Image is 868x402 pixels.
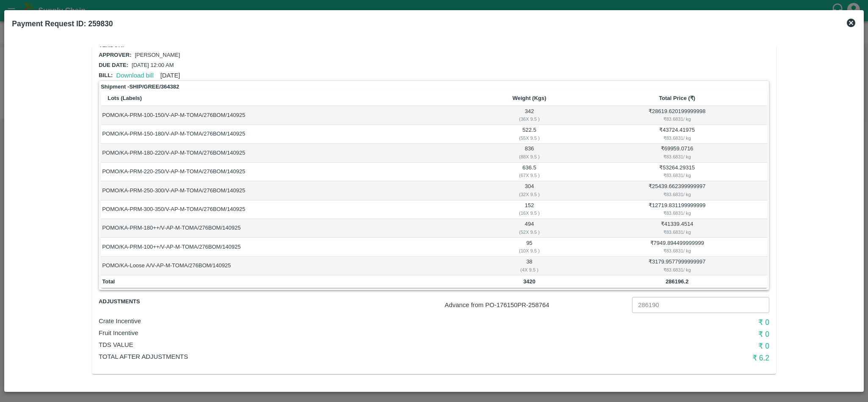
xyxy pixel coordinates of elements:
td: ₹ 43724.41975 [587,125,768,144]
div: ( 16 X 9.5 ) [473,209,585,217]
div: ₹ 83.6831 / kg [588,172,766,179]
p: Fruit Incentive [99,328,546,338]
td: POMO/KA-PRM-100++/V-AP-M-TOMA/276BOM/140925 [101,238,472,256]
div: ₹ 83.6831 / kg [588,228,766,236]
input: Advance [632,297,769,313]
b: 286196.2 [666,278,688,285]
td: ₹ 28619.620199999998 [587,106,768,125]
span: Adjustments [99,297,211,307]
td: POMO/KA-PRM-150-180/V-AP-M-TOMA/276BOM/140925 [101,125,472,144]
h6: ₹ 0 [546,328,769,340]
p: Crate Incentive [99,316,546,326]
div: ₹ 83.6831 / kg [588,134,766,142]
td: 95 [472,238,587,256]
td: ₹ 25439.662399999997 [587,181,768,200]
span: Due date: [99,62,128,68]
p: TDS VALUE [99,340,546,349]
td: 636.5 [472,163,587,181]
td: 494 [472,219,587,238]
td: 152 [472,200,587,219]
td: 522.5 [472,125,587,144]
div: ( 4 X 9.5 ) [473,266,585,274]
b: Weight (Kgs) [513,95,546,101]
a: Download bill [116,72,153,79]
div: ₹ 83.6831 / kg [588,153,766,161]
td: POMO/KA-PRM-220-250/V-AP-M-TOMA/276BOM/140925 [101,163,472,181]
div: ₹ 83.6831 / kg [588,209,766,217]
b: Payment Request ID: 259830 [12,19,113,28]
div: ( 32 X 9.5 ) [473,191,585,198]
h6: ₹ 0 [546,340,769,352]
td: POMO/KA-PRM-100-150/V-AP-M-TOMA/276BOM/140925 [101,106,472,125]
td: POMO/KA-Loose A/V-AP-M-TOMA/276BOM/140925 [101,257,472,275]
td: ₹ 53264.29315 [587,163,768,181]
p: Advance from PO- 176150 PR- 258764 [445,300,629,310]
div: ( 52 X 9.5 ) [473,228,585,236]
div: ₹ 83.6831 / kg [588,266,766,274]
div: ( 67 X 9.5 ) [473,172,585,179]
b: Lots (Labels) [108,95,142,101]
span: Bill: [99,72,113,78]
td: ₹ 7949.894499999999 [587,238,768,256]
td: 342 [472,106,587,125]
p: Total After adjustments [99,352,546,361]
h6: ₹ 6.2 [546,352,769,364]
b: 3420 [523,278,535,285]
div: ₹ 83.6831 / kg [588,191,766,198]
td: ₹ 12719.831199999999 [587,200,768,219]
div: ( 55 X 9.5 ) [473,134,585,142]
div: ₹ 83.6831 / kg [588,247,766,255]
td: 304 [472,181,587,200]
td: POMO/KA-PRM-250-300/V-AP-M-TOMA/276BOM/140925 [101,181,472,200]
td: ₹ 3179.9577999999997 [587,257,768,275]
h6: ₹ 0 [546,316,769,328]
div: ( 10 X 9.5 ) [473,247,585,255]
p: [DATE] 12:00 AM [132,61,174,69]
td: ₹ 69959.0716 [587,144,768,162]
strong: Shipment - SHIP/GREE/364382 [101,83,179,91]
td: 38 [472,257,587,275]
td: ₹ 41339.4514 [587,219,768,238]
div: ( 88 X 9.5 ) [473,153,585,161]
b: Total Price (₹) [659,95,695,101]
div: ( 36 X 9.5 ) [473,115,585,123]
td: POMO/KA-PRM-180++/V-AP-M-TOMA/276BOM/140925 [101,219,472,238]
td: 836 [472,144,587,162]
td: POMO/KA-PRM-180-220/V-AP-M-TOMA/276BOM/140925 [101,144,472,162]
p: [PERSON_NAME] [135,51,180,59]
span: [DATE] [160,72,180,79]
div: ₹ 83.6831 / kg [588,115,766,123]
td: POMO/KA-PRM-300-350/V-AP-M-TOMA/276BOM/140925 [101,200,472,219]
b: Total [102,278,115,285]
span: Approver: [99,52,131,58]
